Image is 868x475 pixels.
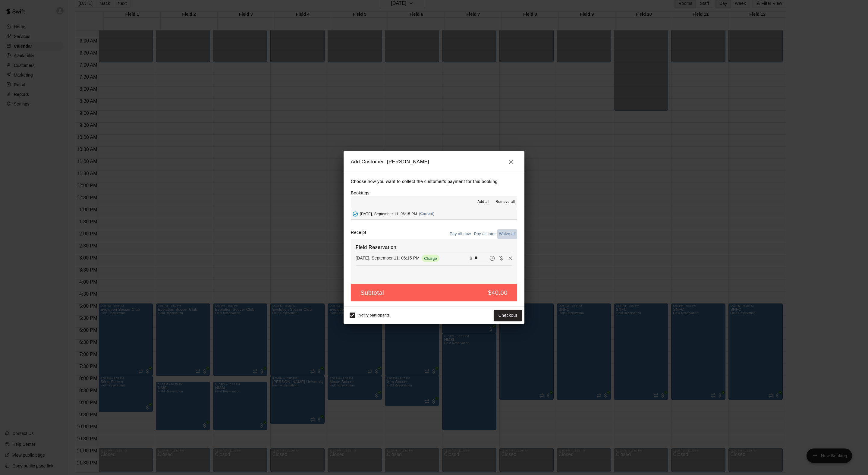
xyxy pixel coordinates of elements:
[351,208,517,219] button: Added - Collect Payment[DATE], September 11: 06:15 PM(Current)
[356,244,512,251] h6: Field Reservation
[351,209,360,219] button: Added - Collect Payment
[419,212,435,216] span: (Current)
[494,310,522,321] button: Checkout
[351,178,517,185] p: Choose how you want to collect the customer's payment for this booking
[488,289,508,297] h5: $40.00
[497,255,506,260] span: Waive payment
[497,229,517,239] button: Waive all
[493,197,517,207] button: Remove all
[470,255,472,261] p: $
[344,151,524,173] h2: Add Customer: [PERSON_NAME]
[506,254,515,263] button: Remove
[477,199,489,205] span: Add all
[359,313,390,318] span: Notify participants
[495,199,515,205] span: Remove all
[422,256,439,261] span: Charge
[351,229,366,239] label: Receipt
[488,255,497,260] span: Pay later
[448,229,473,239] button: Pay all now
[351,190,370,195] label: Bookings
[356,255,420,261] p: [DATE], September 11: 06:15 PM
[473,229,498,239] button: Pay all later
[360,212,417,216] span: [DATE], September 11: 06:15 PM
[360,289,384,297] h5: Subtotal
[474,197,493,207] button: Add all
